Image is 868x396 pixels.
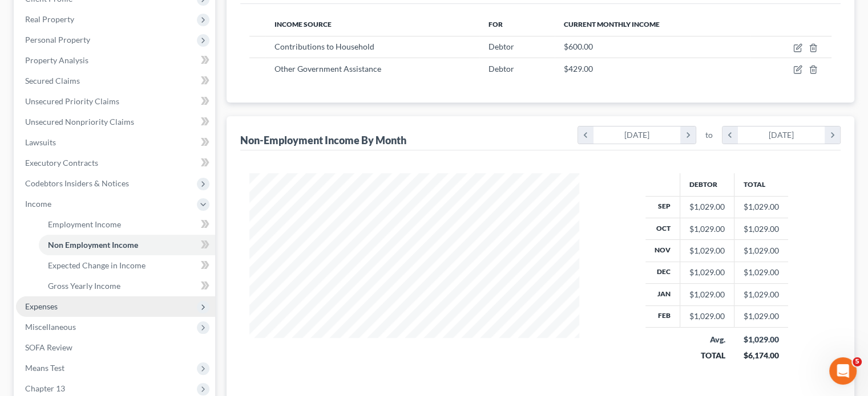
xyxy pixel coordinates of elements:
[734,173,789,196] th: Total
[734,284,789,305] td: $1,029.00
[645,284,680,305] th: Jan
[16,91,215,112] a: Unsecured Priority Claims
[48,240,138,250] span: Non Employment Income
[829,357,857,385] iframe: Intercom live chat
[689,350,725,361] div: TOTAL
[564,64,593,74] span: $429.00
[734,305,789,327] td: $1,029.00
[25,76,80,85] span: Secured Claims
[689,289,725,300] div: $1,029.00
[39,235,215,255] a: Non Employment Income
[274,42,374,51] span: Contributions to Household
[16,132,215,153] a: Lawsuits
[25,14,74,24] span: Real Property
[564,42,593,51] span: $600.00
[744,350,780,361] div: $6,174.00
[16,50,215,71] a: Property Analysis
[25,342,72,352] span: SOFA Review
[240,133,406,147] div: Non-Employment Income By Month
[25,383,65,393] span: Chapter 13
[594,126,681,144] div: [DATE]
[48,281,120,291] span: Gross Yearly Income
[25,96,119,106] span: Unsecured Priority Claims
[39,255,215,276] a: Expected Change in Income
[48,219,121,229] span: Employment Income
[645,305,680,327] th: Feb
[705,129,713,141] span: to
[25,178,129,188] span: Codebtors Insiders & Notices
[25,137,56,147] span: Lawsuits
[25,35,90,44] span: Personal Property
[25,322,76,332] span: Miscellaneous
[645,240,680,262] th: Nov
[689,311,725,322] div: $1,029.00
[488,42,514,51] span: Debtor
[25,301,58,311] span: Expenses
[274,20,332,28] span: Income Source
[645,218,680,239] th: Oct
[16,112,215,132] a: Unsecured Nonpriority Claims
[744,334,780,345] div: $1,029.00
[734,218,789,239] td: $1,029.00
[825,126,840,144] i: chevron_right
[680,173,734,196] th: Debtor
[689,267,725,278] div: $1,029.00
[25,199,51,209] span: Income
[689,223,725,235] div: $1,029.00
[16,153,215,173] a: Executory Contracts
[734,262,789,283] td: $1,029.00
[39,276,215,296] a: Gross Yearly Income
[734,240,789,262] td: $1,029.00
[25,158,98,168] span: Executory Contracts
[16,337,215,358] a: SOFA Review
[16,71,215,91] a: Secured Claims
[689,245,725,256] div: $1,029.00
[645,262,680,283] th: Dec
[645,196,680,218] th: Sep
[25,117,134,126] span: Unsecured Nonpriority Claims
[734,196,789,218] td: $1,029.00
[680,126,696,144] i: chevron_right
[488,64,514,74] span: Debtor
[48,260,146,270] span: Expected Change in Income
[488,20,503,28] span: For
[25,363,64,373] span: Means Test
[722,126,738,144] i: chevron_left
[578,126,594,144] i: chevron_left
[738,126,825,144] div: [DATE]
[853,357,862,366] span: 5
[39,214,215,235] a: Employment Income
[689,334,725,345] div: Avg.
[564,20,660,28] span: Current Monthly Income
[689,201,725,213] div: $1,029.00
[25,55,88,65] span: Property Analysis
[274,64,381,74] span: Other Government Assistance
